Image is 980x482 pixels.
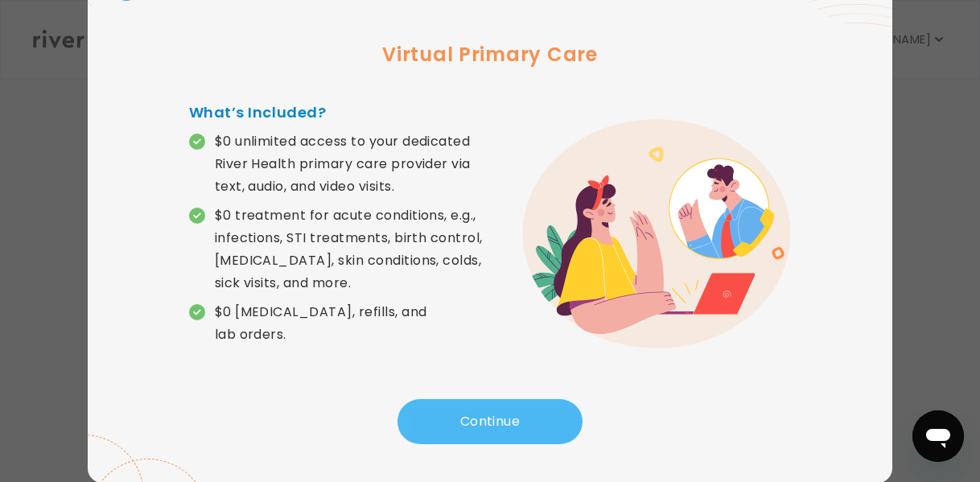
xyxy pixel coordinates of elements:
[113,40,867,69] h3: Virtual Primary Care
[215,301,490,346] p: $0 [MEDICAL_DATA], refills, and lab orders.
[189,101,490,124] h4: What’s Included?
[397,399,583,444] button: Continue
[522,119,791,348] img: error graphic
[215,130,490,198] p: $0 unlimited access to your dedicated River Health primary care provider via text, audio, and vid...
[912,410,964,462] iframe: Button to launch messaging window
[215,204,490,295] p: $0 treatment for acute conditions, e.g., infections, STI treatments, birth control, [MEDICAL_DATA...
